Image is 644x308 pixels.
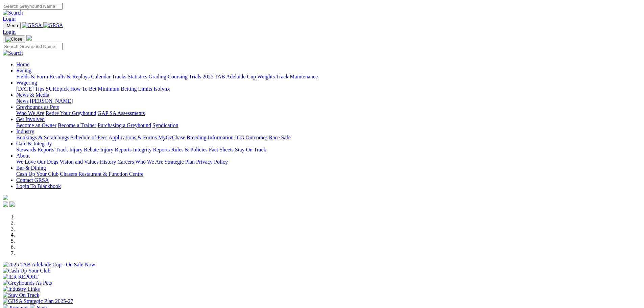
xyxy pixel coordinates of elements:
a: Grading [149,74,166,79]
a: MyOzChase [158,135,185,140]
div: News & Media [16,98,641,104]
a: Get Involved [16,116,45,122]
a: Contact GRSA [16,177,49,183]
img: Cash Up Your Club [3,268,50,274]
a: Statistics [128,74,147,79]
img: Search [3,10,23,16]
a: Who We Are [16,110,44,116]
a: Purchasing a Greyhound [98,122,151,128]
div: Bar & Dining [16,171,641,177]
a: How To Bet [70,86,97,92]
a: Race Safe [269,135,290,140]
a: Chasers Restaurant & Function Centre [60,171,143,177]
a: Become a Trainer [58,122,96,128]
a: About [16,153,30,159]
input: Search [3,3,63,10]
a: Bookings & Scratchings [16,135,69,140]
img: Industry Links [3,286,40,292]
a: Retire Your Greyhound [46,110,96,116]
a: Stewards Reports [16,147,54,152]
a: ICG Outcomes [235,135,267,140]
a: Minimum Betting Limits [98,86,152,92]
a: Fields & Form [16,74,48,79]
a: Syndication [152,122,178,128]
a: Login [3,16,16,22]
a: Isolynx [153,86,170,92]
a: [DATE] Tips [16,86,44,92]
a: Trials [189,74,201,79]
a: Who We Are [135,159,163,165]
img: Search [3,50,23,56]
a: History [100,159,116,165]
div: Racing [16,74,641,80]
a: Injury Reports [100,147,132,152]
a: Wagering [16,80,37,86]
a: Cash Up Your Club [16,171,58,177]
div: Care & Integrity [16,147,641,153]
input: Search [3,43,63,50]
button: Toggle navigation [3,35,25,43]
img: Greyhounds As Pets [3,280,52,286]
a: SUREpick [46,86,69,92]
a: We Love Our Dogs [16,159,58,165]
a: Racing [16,68,31,73]
img: GRSA [43,22,63,28]
a: Coursing [168,74,188,79]
a: Privacy Policy [196,159,228,165]
a: Calendar [91,74,111,79]
a: News [16,98,28,104]
a: 2025 TAB Adelaide Cup [202,74,256,79]
img: logo-grsa-white.png [26,35,32,41]
img: 2025 TAB Adelaide Cup - On Sale Now [3,262,95,268]
a: Track Maintenance [276,74,318,79]
div: Wagering [16,86,641,92]
a: Integrity Reports [133,147,170,152]
a: Become an Owner [16,122,56,128]
a: Careers [117,159,134,165]
img: IER REPORT [3,274,39,280]
a: Care & Integrity [16,141,52,146]
a: Track Injury Rebate [55,147,99,152]
img: facebook.svg [3,202,8,207]
a: Breeding Information [187,135,234,140]
a: Home [16,62,29,67]
img: logo-grsa-white.png [3,195,8,200]
a: Greyhounds as Pets [16,104,59,110]
a: Weights [257,74,275,79]
div: Greyhounds as Pets [16,110,641,116]
button: Toggle navigation [3,22,21,29]
img: GRSA Strategic Plan 2025-27 [3,298,73,304]
a: Login [3,29,16,35]
img: twitter.svg [9,202,15,207]
img: Close [5,37,22,42]
img: Stay On Track [3,292,39,298]
a: Stay On Track [235,147,266,152]
a: Schedule of Fees [70,135,107,140]
a: Strategic Plan [165,159,195,165]
div: About [16,159,641,165]
a: Industry [16,128,34,134]
div: Industry [16,135,641,141]
a: GAP SA Assessments [98,110,145,116]
a: Login To Blackbook [16,183,61,189]
a: Results & Replays [49,74,90,79]
img: GRSA [22,22,42,28]
div: Get Involved [16,122,641,128]
a: Rules & Policies [171,147,208,152]
a: [PERSON_NAME] [30,98,73,104]
span: Menu [7,23,18,28]
a: Tracks [112,74,126,79]
a: Fact Sheets [209,147,234,152]
a: Vision and Values [59,159,98,165]
a: Applications & Forms [109,135,157,140]
a: Bar & Dining [16,165,46,171]
a: News & Media [16,92,49,98]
